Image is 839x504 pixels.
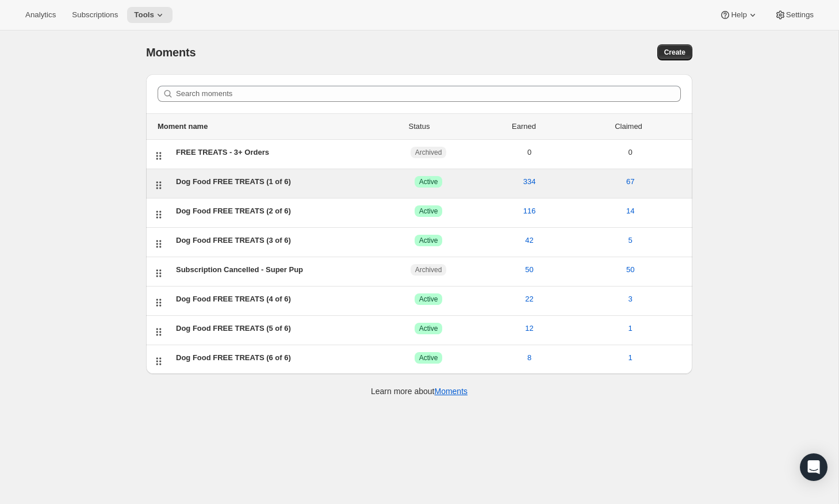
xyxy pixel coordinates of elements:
[18,7,63,23] button: Analytics
[176,235,378,246] div: Dog Food FREE TREATS (3 of 6)
[525,293,533,305] span: 22
[622,290,639,308] button: 3
[712,7,765,23] button: Help
[419,353,438,362] span: Active
[518,290,540,308] button: 22
[518,231,540,250] button: 42
[419,295,438,304] span: Active
[619,202,641,220] button: 14
[523,205,536,217] span: 116
[176,147,378,158] div: FREE TREATS - 3+ Orders
[127,7,173,23] button: Tools
[419,236,438,245] span: Active
[434,387,468,396] a: Moments
[622,349,639,367] button: 1
[626,264,634,276] span: 50
[629,235,633,246] span: 5
[134,10,154,20] span: Tools
[25,10,56,20] span: Analytics
[176,176,378,188] div: Dog Food FREE TREATS (1 of 6)
[415,148,442,157] span: Archived
[786,10,814,20] span: Settings
[626,176,634,188] span: 67
[525,264,533,276] span: 50
[622,231,639,250] button: 5
[516,173,543,191] button: 334
[176,293,378,305] div: Dog Food FREE TREATS (4 of 6)
[657,44,692,60] button: Create
[479,147,580,158] div: 0
[146,46,196,59] span: Moments
[527,352,531,364] span: 8
[419,177,438,186] span: Active
[176,205,378,217] div: Dog Food FREE TREATS (2 of 6)
[176,86,681,102] input: Search moments
[619,173,641,191] button: 67
[371,385,468,397] p: Learn more about
[520,349,538,367] button: 8
[176,264,378,276] div: Subscription Cancelled - Super Pup
[419,207,438,216] span: Active
[580,147,681,158] div: 0
[65,7,125,23] button: Subscriptions
[472,121,576,132] div: Earned
[158,121,367,132] div: Moment name
[176,352,378,364] div: Dog Food FREE TREATS (6 of 6)
[731,10,746,20] span: Help
[176,323,378,334] div: Dog Food FREE TREATS (5 of 6)
[629,352,633,364] span: 1
[525,323,533,334] span: 12
[626,205,634,217] span: 14
[576,121,681,132] div: Claimed
[664,48,685,57] span: Create
[525,235,533,246] span: 42
[518,261,540,279] button: 50
[516,202,543,220] button: 116
[622,319,639,338] button: 1
[768,7,821,23] button: Settings
[419,324,438,333] span: Active
[415,265,442,274] span: Archived
[518,319,540,338] button: 12
[523,176,536,188] span: 334
[629,293,633,305] span: 3
[629,323,633,334] span: 1
[800,453,827,481] div: Open Intercom Messenger
[72,10,118,20] span: Subscriptions
[619,261,641,279] button: 50
[367,121,472,132] div: Status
